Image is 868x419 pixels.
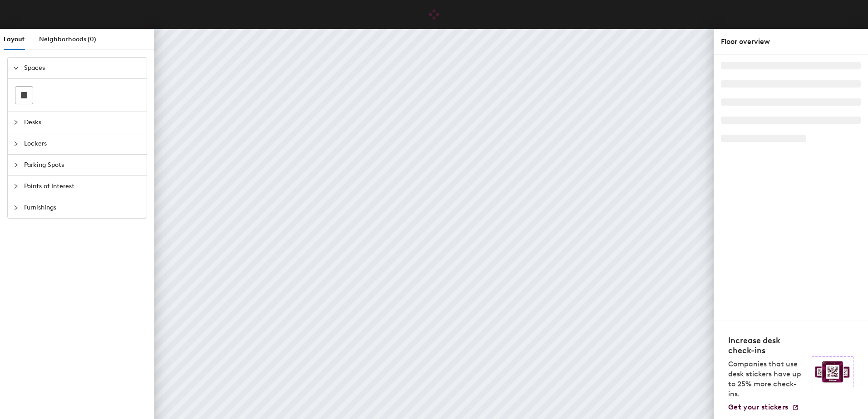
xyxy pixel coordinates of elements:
[24,155,141,175] span: Parking Spots
[812,356,853,387] img: Sticker logo
[13,120,19,125] span: collapsed
[13,205,19,210] span: collapsed
[13,184,19,189] span: collapsed
[13,141,19,146] span: collapsed
[4,35,25,43] span: Layout
[24,197,141,218] span: Furnishings
[13,162,19,168] span: collapsed
[24,133,141,154] span: Lockers
[728,403,799,412] a: Get your stickers
[728,336,806,356] h4: Increase desk check-ins
[728,359,806,399] p: Companies that use desk stickers have up to 25% more check-ins.
[728,403,788,411] span: Get your stickers
[24,112,141,133] span: Desks
[13,65,19,71] span: expanded
[39,35,96,43] span: Neighborhoods (0)
[24,58,141,78] span: Spaces
[721,36,861,47] div: Floor overview
[24,176,141,197] span: Points of Interest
